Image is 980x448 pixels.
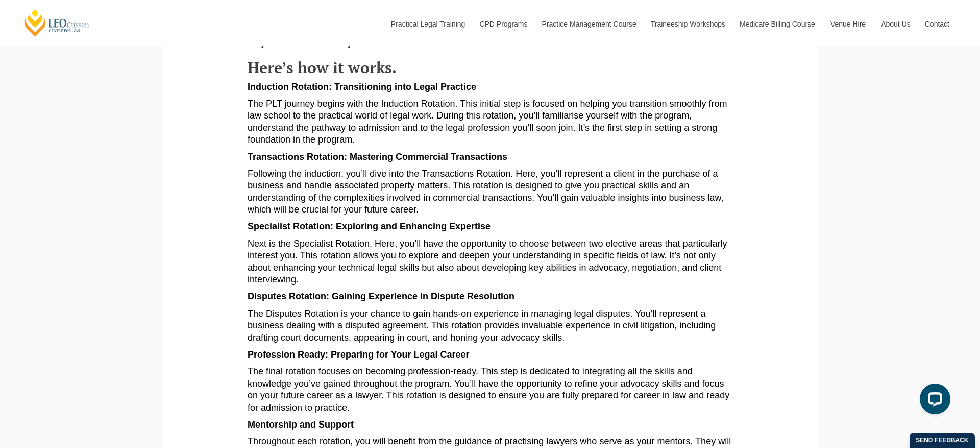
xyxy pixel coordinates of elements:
[472,2,534,46] a: CPD Programs
[248,169,724,215] span: Following the induction, you’ll dive into the Transactions Rotation. Here, you’ll represent a cli...
[534,2,643,46] a: Practice Management Course
[643,2,732,46] a: Traineeship Workshops
[23,8,91,37] a: [PERSON_NAME] Centre for Law
[248,239,727,285] span: Next is the Specialist Rotation. Here, you’ll have the opportunity to choose between two elective...
[732,2,823,46] a: Medicare Billing Course
[248,291,514,301] span: Disputes Rotation: Gaining Experience in Dispute Resolution
[248,57,397,78] strong: Here’s how it works.
[248,349,469,360] span: Profession Ready: Preparing for Your Legal Career
[383,2,472,46] a: Practical Legal Training
[248,366,729,412] span: The final rotation focuses on becoming profession-ready. This step is dedicated to integrating al...
[917,2,957,46] a: Contact
[912,380,954,422] iframe: LiveChat chat widget
[248,152,507,162] span: Transactions Rotation: Mastering Commercial Transactions
[248,82,476,92] span: Induction Rotation: Transitioning into Legal Practice
[248,309,716,343] span: The Disputes Rotation is your chance to gain hands-on experience in managing legal disputes. You’...
[248,99,727,145] span: The PLT journey begins with the Induction Rotation. This initial step is focused on helping you t...
[823,2,873,46] a: Venue Hire
[248,419,354,430] span: Mentorship and Support
[873,2,917,46] a: About Us
[248,221,491,231] span: Specialist Rotation: Exploring and Enhancing Expertise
